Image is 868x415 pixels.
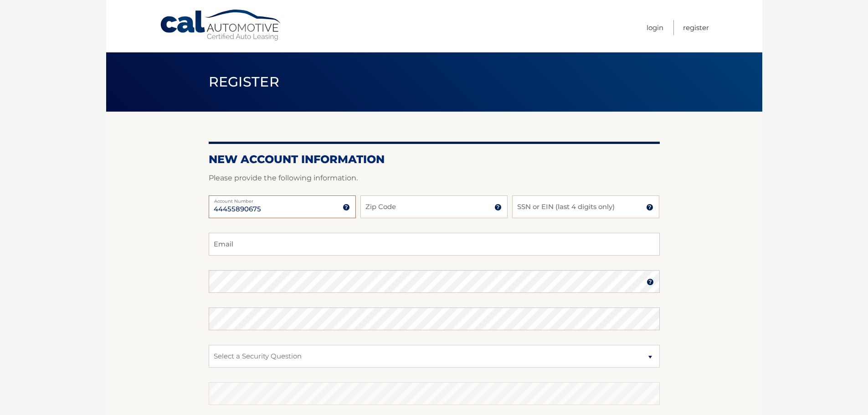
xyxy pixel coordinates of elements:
img: tooltip.svg [494,204,502,211]
a: Cal Automotive [159,9,282,41]
img: tooltip.svg [647,278,654,286]
input: Account Number [209,195,356,218]
p: Please provide the following information. [209,172,660,184]
a: Login [647,20,663,35]
a: Register [683,20,709,35]
input: Email [209,233,660,256]
span: Register [209,73,280,90]
img: tooltip.svg [646,204,653,211]
input: Zip Code [360,195,508,218]
input: SSN or EIN (last 4 digits only) [512,195,659,218]
h2: New Account Information [209,153,660,166]
label: Account Number [209,195,356,203]
img: tooltip.svg [343,204,350,211]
